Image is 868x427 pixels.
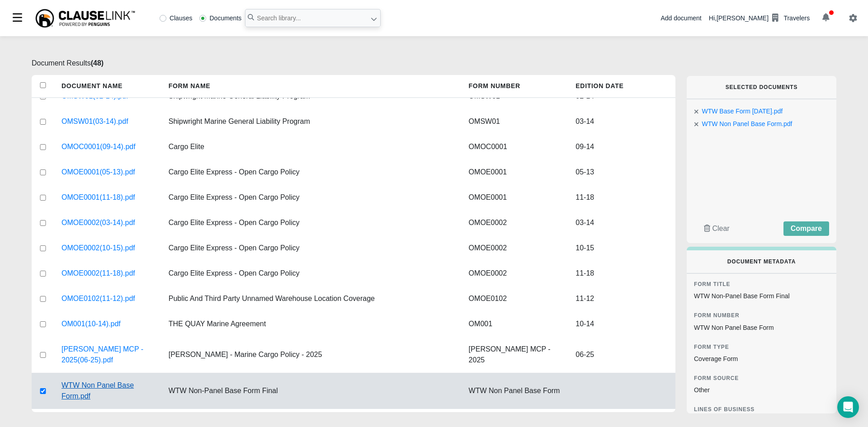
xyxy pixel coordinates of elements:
[568,261,675,286] div: 11-18
[694,121,699,128] span: Remove Document from Selection
[61,141,136,152] a: OMOC0001(09-14).pdf
[837,396,859,418] div: Open Intercom Messenger
[199,15,241,21] label: Documents
[694,312,829,319] h6: Form Number
[462,210,569,235] div: OMOE0002
[712,225,729,232] span: Clear
[61,268,135,279] a: OMOE0002(11-18).pdf
[568,210,675,235] div: 03-14
[160,15,193,21] label: Clauses
[32,58,675,69] p: Document Results
[568,286,675,311] div: 11-12
[34,8,136,28] img: ClauseLink
[568,160,675,185] div: 05-13
[462,160,569,185] div: OMOE0001
[709,10,810,26] div: Hi, [PERSON_NAME]
[702,108,783,115] span: WTW Base Form [DATE].pdf
[694,291,829,301] div: WTW Non-Panel Base Form Final
[61,116,128,127] a: OMSW01(03-14).pdf
[783,221,829,236] button: Compare
[61,344,154,366] a: [PERSON_NAME] MCP - 2025(06-25).pdf
[54,75,161,97] h5: Document Name
[161,311,462,337] div: THE QUAY Marine Agreement
[61,192,135,203] a: OMOE0001(11-18).pdf
[694,221,740,236] button: Clear
[568,337,675,373] div: 06-25
[694,281,829,287] h6: Form Title
[462,373,569,409] div: WTW Non Panel Base Form
[462,235,569,261] div: OMOE0002
[568,235,675,261] div: 10-15
[61,380,154,402] a: WTW Non Panel Base Form.pdf
[462,337,569,373] div: [PERSON_NAME] MCP - 2025
[462,109,569,134] div: OMSW01
[91,59,104,67] b: ( 48 )
[161,75,462,97] h5: Form Name
[694,406,829,413] h6: Lines Of Business
[161,210,462,235] div: Cargo Elite Express - Open Cargo Policy
[462,75,569,97] h5: Form Number
[61,243,135,253] a: OMOE0002(10-15).pdf
[660,14,701,23] div: Add document
[701,258,822,265] h6: Document Metadata
[694,353,829,364] div: Coverage Form
[568,134,675,160] div: 09-14
[61,217,135,228] a: OMOE0002(03-14).pdf
[462,185,569,210] div: OMOE0001
[694,344,829,350] h6: Form Type
[783,14,810,23] div: Travelers
[245,9,381,27] input: Search library...
[568,311,675,337] div: 10-14
[161,160,462,185] div: Cargo Elite Express - Open Cargo Policy
[61,293,135,304] a: OMOE0102(11-12).pdf
[161,134,462,160] div: Cargo Elite
[694,385,829,395] div: Other
[61,167,135,178] a: OMOE0001(05-13).pdf
[568,75,675,97] h5: Edition Date
[61,319,121,329] a: OM001(10-14).pdf
[161,185,462,210] div: Cargo Elite Express - Open Cargo Policy
[568,109,675,134] div: 03-14
[702,120,793,127] span: WTW Non Panel Base Form.pdf
[161,286,462,311] div: Public And Third Party Unnamed Warehouse Location Coverage
[701,84,822,90] h6: Selected Documents
[462,311,569,337] div: OM001
[791,225,822,232] span: Compare
[161,373,462,409] div: WTW Non-Panel Base Form Final
[462,134,569,160] div: OMOC0001
[161,235,462,261] div: Cargo Elite Express - Open Cargo Policy
[694,322,829,333] div: WTW Non Panel Base Form
[161,109,462,134] div: Shipwright Marine General Liability Program
[694,375,829,381] h6: Form Source
[161,337,462,373] div: Willis WOLF - Marine Cargo Policy - 2025
[462,286,569,311] div: OMOE0102
[161,261,462,286] div: Cargo Elite Express - Open Cargo Policy
[568,185,675,210] div: 11-18
[694,108,699,115] span: Remove Document from Selection
[462,261,569,286] div: OMOE0002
